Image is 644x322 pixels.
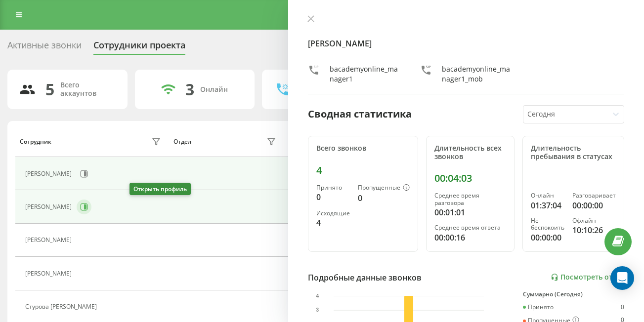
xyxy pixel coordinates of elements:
[316,184,350,191] div: Принято
[308,107,412,121] div: Сводная статистика
[25,237,74,243] div: [PERSON_NAME]
[434,206,506,218] div: 00:01:01
[531,200,564,211] div: 01:37:04
[316,217,350,229] div: 4
[316,164,410,176] div: 4
[434,172,506,184] div: 00:04:03
[572,200,616,211] div: 00:00:00
[434,144,506,161] div: Длительность всех звонков
[316,307,319,313] text: 3
[572,224,616,236] div: 10:10:26
[185,80,194,99] div: 3
[442,64,513,84] div: bacademyonline_manager1_mob
[434,232,506,243] div: 00:00:16
[551,273,624,282] a: Посмотреть отчет
[316,210,350,217] div: Исходящие
[330,64,400,84] div: bacademyonline_manager1
[434,192,506,206] div: Среднее время разговора
[523,304,554,311] div: Принято
[45,80,54,99] div: 5
[25,270,74,277] div: [PERSON_NAME]
[572,192,616,199] div: Разговаривает
[25,170,74,177] div: [PERSON_NAME]
[531,217,564,232] div: Не беспокоить
[621,304,624,311] div: 0
[531,192,564,199] div: Онлайн
[434,224,506,231] div: Среднее время ответа
[358,192,410,204] div: 0
[7,40,82,55] div: Активные звонки
[316,191,350,203] div: 0
[93,40,185,55] div: Сотрудники проекта
[25,203,74,210] div: [PERSON_NAME]
[572,217,616,224] div: Офлайн
[523,291,624,298] div: Суммарно (Сегодня)
[173,138,191,145] div: Отдел
[20,138,51,145] div: Сотрудник
[531,144,616,161] div: Длительность пребывания в статусах
[308,38,624,49] h4: [PERSON_NAME]
[308,272,422,283] div: Подробные данные звонков
[60,81,116,98] div: Всего аккаунтов
[610,266,634,290] div: Open Intercom Messenger
[200,85,228,94] div: Онлайн
[316,293,319,298] text: 4
[316,144,410,153] div: Всего звонков
[531,232,564,243] div: 00:00:00
[358,184,410,192] div: Пропущенные
[25,303,99,310] div: Cтурова [PERSON_NAME]
[129,183,191,195] div: Открыть профиль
